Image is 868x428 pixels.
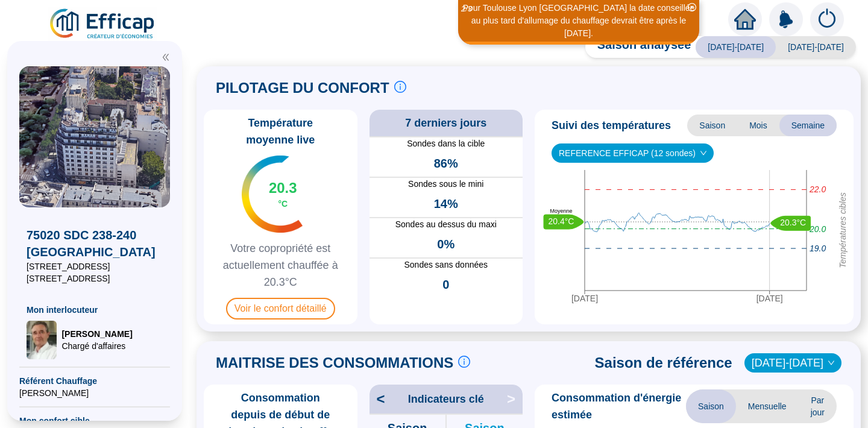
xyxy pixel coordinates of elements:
[688,3,696,11] span: close-circle
[799,389,837,423] span: Par jour
[696,36,776,58] span: [DATE]-[DATE]
[226,298,335,319] span: Voir le confort détaillé
[769,2,803,36] img: alerts
[19,375,170,387] span: Référent Chauffage
[756,294,783,303] tspan: [DATE]
[700,149,707,157] span: down
[585,36,691,58] span: Saison analysée
[550,208,572,214] text: Moyenne
[779,115,837,136] span: Semaine
[370,259,523,271] span: Sondes sans données
[437,236,454,253] span: 0%
[552,389,686,423] span: Consommation d'énergie estimée
[810,2,844,36] img: alerts
[442,276,449,293] span: 0
[27,272,163,285] span: [STREET_ADDRESS]
[27,227,163,260] span: 75020 SDC 238-240 [GEOGRAPHIC_DATA]
[810,244,826,253] tspan: 19.0
[687,115,737,136] span: Saison
[269,178,297,198] span: 20.3
[278,198,288,210] span: °C
[809,224,826,234] tspan: 20.0
[552,117,671,134] span: Suivi des températures
[559,144,706,162] span: REFERENCE EFFICAP (12 sondes)
[434,155,458,172] span: 86%
[461,4,472,13] i: 2 / 3
[209,240,353,291] span: Votre copropriété est actuellement chauffée à 20.3°C
[370,389,385,409] span: <
[595,353,732,373] span: Saison de référence
[19,415,170,427] span: Mon confort cible
[408,391,484,408] span: Indicateurs clé
[394,81,406,93] span: info-circle
[736,389,799,423] span: Mensuelle
[734,8,756,30] span: home
[460,2,697,40] div: Pour Toulouse Lyon [GEOGRAPHIC_DATA] la date conseillée au plus tard d'allumage du chauffage devr...
[370,137,523,150] span: Sondes dans la cible
[828,359,835,367] span: down
[216,78,389,98] span: PILOTAGE DU CONFORT
[370,178,523,190] span: Sondes sous le mini
[686,389,736,423] span: Saison
[19,387,170,399] span: [PERSON_NAME]
[405,115,486,131] span: 7 derniers jours
[216,353,453,373] span: MAITRISE DES CONSOMMATIONS
[752,354,834,372] span: 2020-2021
[838,192,848,268] tspan: Températures cibles
[549,216,574,226] text: 20.4°C
[737,115,779,136] span: Mois
[507,389,523,409] span: >
[61,328,132,340] span: [PERSON_NAME]
[809,185,826,195] tspan: 22.0
[61,340,132,352] span: Chargé d'affaires
[27,304,163,316] span: Mon interlocuteur
[48,7,157,41] img: efficap energie logo
[27,260,163,272] span: [STREET_ADDRESS]
[571,294,598,303] tspan: [DATE]
[434,195,458,212] span: 14%
[209,115,353,148] span: Température moyenne live
[780,218,806,227] text: 20.3°C
[370,218,523,231] span: Sondes au dessus du maxi
[776,36,856,58] span: [DATE]-[DATE]
[458,356,470,368] span: info-circle
[242,156,303,233] img: indicateur températures
[162,53,170,61] span: double-left
[27,321,57,359] img: Chargé d'affaires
